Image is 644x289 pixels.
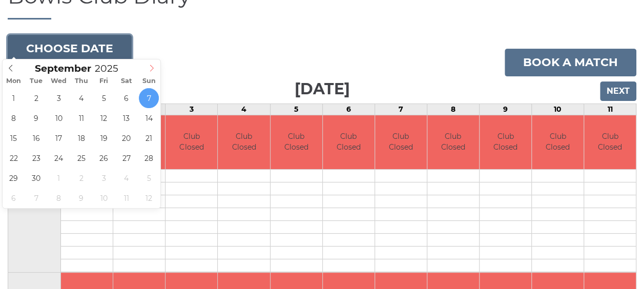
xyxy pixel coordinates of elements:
[139,168,159,188] span: October 5, 2025
[165,115,217,169] td: Club Closed
[71,128,91,148] span: September 18, 2025
[138,78,160,85] span: Sun
[71,148,91,168] span: September 25, 2025
[49,108,69,128] span: September 10, 2025
[49,148,69,168] span: September 24, 2025
[26,128,46,148] span: September 16, 2025
[91,63,131,74] input: Scroll to increment
[584,104,636,115] td: 11
[49,88,69,108] span: September 3, 2025
[4,188,24,208] span: October 6, 2025
[49,188,69,208] span: October 8, 2025
[270,104,322,115] td: 5
[375,115,427,169] td: Club Closed
[26,188,46,208] span: October 7, 2025
[48,78,70,85] span: Wed
[94,188,114,208] span: October 10, 2025
[3,78,25,85] span: Mon
[532,115,584,169] td: Club Closed
[116,108,136,128] span: September 13, 2025
[139,88,159,108] span: September 7, 2025
[139,128,159,148] span: September 21, 2025
[116,188,136,208] span: October 11, 2025
[427,104,479,115] td: 8
[531,104,584,115] td: 10
[218,104,270,115] td: 4
[115,78,138,85] span: Sat
[600,81,636,101] input: Next
[35,64,91,74] span: Scroll to increment
[427,115,479,169] td: Club Closed
[8,35,132,63] button: Choose date
[94,108,114,128] span: September 12, 2025
[165,104,218,115] td: 3
[479,104,531,115] td: 9
[94,148,114,168] span: September 26, 2025
[4,108,24,128] span: September 8, 2025
[116,128,136,148] span: September 20, 2025
[26,168,46,188] span: September 30, 2025
[93,78,115,85] span: Fri
[49,168,69,188] span: October 1, 2025
[94,128,114,148] span: September 19, 2025
[322,104,375,115] td: 6
[271,115,322,169] td: Club Closed
[116,168,136,188] span: October 4, 2025
[26,108,46,128] span: September 9, 2025
[94,168,114,188] span: October 3, 2025
[49,128,69,148] span: September 17, 2025
[4,128,24,148] span: September 15, 2025
[4,148,24,168] span: September 22, 2025
[375,104,427,115] td: 7
[4,88,24,108] span: September 1, 2025
[218,115,269,169] td: Club Closed
[25,78,48,85] span: Tue
[71,108,91,128] span: September 11, 2025
[71,88,91,108] span: September 4, 2025
[94,88,114,108] span: September 5, 2025
[116,88,136,108] span: September 6, 2025
[139,108,159,128] span: September 14, 2025
[71,188,91,208] span: October 9, 2025
[116,148,136,168] span: September 27, 2025
[584,115,636,169] td: Club Closed
[70,78,93,85] span: Thu
[26,148,46,168] span: September 23, 2025
[4,168,24,188] span: September 29, 2025
[323,115,375,169] td: Club Closed
[26,88,46,108] span: September 2, 2025
[505,49,636,76] a: Book a match
[71,168,91,188] span: October 2, 2025
[480,115,531,169] td: Club Closed
[139,188,159,208] span: October 12, 2025
[139,148,159,168] span: September 28, 2025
